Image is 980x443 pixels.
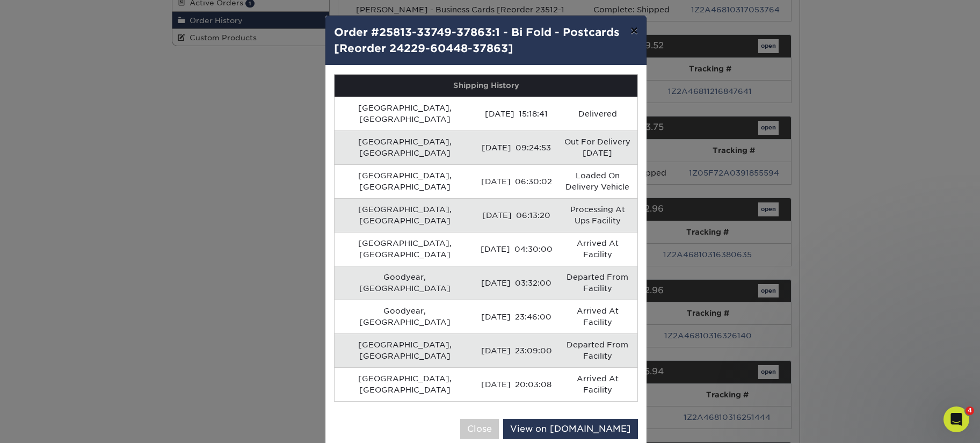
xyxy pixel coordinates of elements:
[475,367,558,401] td: [DATE] 20:03:08
[335,266,475,300] td: Goodyear, [GEOGRAPHIC_DATA]
[335,130,475,164] td: [GEOGRAPHIC_DATA], [GEOGRAPHIC_DATA]
[475,198,558,232] td: [DATE] 06:13:20
[558,232,638,266] td: Arrived At Facility
[475,164,558,198] td: [DATE] 06:30:02
[475,300,558,333] td: [DATE] 23:46:00
[335,97,475,130] td: [GEOGRAPHIC_DATA], [GEOGRAPHIC_DATA]
[475,232,558,266] td: [DATE] 04:30:00
[460,419,499,439] button: Close
[558,300,638,333] td: Arrived At Facility
[335,232,475,266] td: [GEOGRAPHIC_DATA], [GEOGRAPHIC_DATA]
[558,367,638,401] td: Arrived At Facility
[475,266,558,300] td: [DATE] 03:32:00
[622,16,647,46] button: ×
[558,97,638,130] td: Delivered
[475,130,558,164] td: [DATE] 09:24:53
[335,300,475,333] td: Goodyear, [GEOGRAPHIC_DATA]
[558,130,638,164] td: Out For Delivery [DATE]
[558,164,638,198] td: Loaded On Delivery Vehicle
[966,406,974,415] span: 4
[943,406,969,432] iframe: Intercom live chat
[475,97,558,130] td: [DATE] 15:18:41
[503,419,638,439] a: View on [DOMAIN_NAME]
[335,198,475,232] td: [GEOGRAPHIC_DATA], [GEOGRAPHIC_DATA]
[475,333,558,367] td: [DATE] 23:09:00
[335,367,475,401] td: [GEOGRAPHIC_DATA], [GEOGRAPHIC_DATA]
[558,198,638,232] td: Processing At Ups Facility
[334,24,638,56] h4: Order #25813-33749-37863:1 - Bi Fold - Postcards [Reorder 24229-60448-37863]
[335,164,475,198] td: [GEOGRAPHIC_DATA], [GEOGRAPHIC_DATA]
[558,333,638,367] td: Departed From Facility
[558,266,638,300] td: Departed From Facility
[335,333,475,367] td: [GEOGRAPHIC_DATA], [GEOGRAPHIC_DATA]
[335,75,637,97] th: Shipping History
